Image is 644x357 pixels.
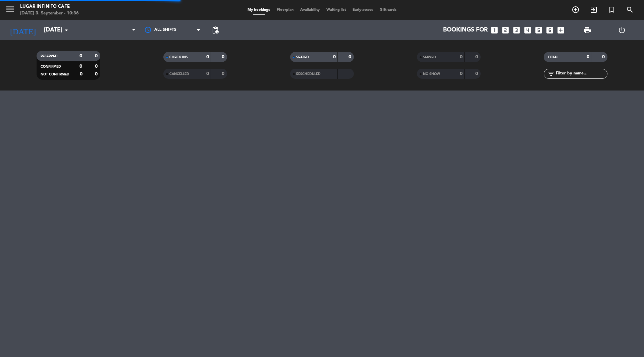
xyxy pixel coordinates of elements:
[376,8,400,12] span: Gift cards
[206,55,209,59] strong: 0
[583,26,591,34] span: print
[333,55,336,59] strong: 0
[41,55,58,58] span: RESERVED
[349,8,376,12] span: Early-access
[587,55,589,59] strong: 0
[273,8,297,12] span: Floorplan
[95,64,99,69] strong: 0
[534,26,543,35] i: looks_5
[297,8,323,12] span: Availability
[423,72,440,76] span: NO SHOW
[169,56,188,59] span: CHECK INS
[555,70,607,77] input: Filter by name...
[501,26,510,35] i: looks_two
[548,56,558,59] span: TOTAL
[41,65,61,68] span: CONFIRMED
[79,54,82,58] strong: 0
[556,26,565,35] i: add_box
[41,73,69,76] span: NOT CONFIRMED
[20,3,79,10] div: Lugar Infinito Cafe
[79,64,82,69] strong: 0
[244,8,273,12] span: My bookings
[222,71,226,76] strong: 0
[5,4,15,14] i: menu
[296,56,309,59] span: SEATED
[618,26,626,34] i: power_settings_new
[62,26,70,34] i: arrow_drop_down
[475,55,479,59] strong: 0
[608,6,616,14] i: turned_in_not
[80,72,83,76] strong: 0
[222,55,226,59] strong: 0
[423,56,436,59] span: SERVED
[603,4,621,15] span: Special reservation
[443,27,488,34] span: Bookings for
[460,55,463,59] strong: 0
[590,6,598,14] i: exit_to_app
[296,72,321,76] span: RESCHEDULED
[5,23,41,38] i: [DATE]
[169,72,189,76] span: CANCELLED
[512,26,521,35] i: looks_3
[95,72,99,76] strong: 0
[5,4,15,16] button: menu
[95,54,99,58] strong: 0
[604,20,639,40] div: LOG OUT
[572,6,580,14] i: add_circle_outline
[523,26,532,35] i: looks_4
[323,8,349,12] span: Waiting list
[621,4,639,15] span: SEARCH
[348,55,353,59] strong: 0
[460,71,463,76] strong: 0
[20,10,79,17] div: [DATE] 3. September - 10:36
[211,26,219,34] span: pending_actions
[567,4,585,15] span: BOOK TABLE
[626,6,634,14] i: search
[545,26,554,35] i: looks_6
[490,26,499,35] i: looks_one
[602,55,606,59] strong: 0
[206,71,209,76] strong: 0
[547,70,555,78] i: filter_list
[475,71,479,76] strong: 0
